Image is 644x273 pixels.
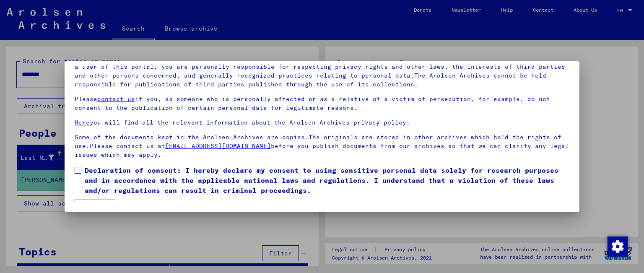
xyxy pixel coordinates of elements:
img: Change consent [608,237,628,257]
a: contact us [97,95,135,103]
a: Here [75,119,90,126]
a: [EMAIL_ADDRESS][DOMAIN_NAME] [165,142,271,150]
p: Please note that this portal on victims of Nazi [MEDICAL_DATA] contains sensitive data on identif... [75,54,570,89]
p: Please if you, as someone who is personally affected or as a relative of a victim of persecution,... [75,95,570,112]
button: I agree [75,200,115,216]
p: Some of the documents kept in the Arolsen Archives are copies.The originals are stored in other a... [75,133,570,159]
p: you will find all the relevant information about the Arolsen Archives privacy policy. [75,118,570,127]
span: Declaration of consent: I hereby declare my consent to using sensitive personal data solely for r... [85,165,570,195]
